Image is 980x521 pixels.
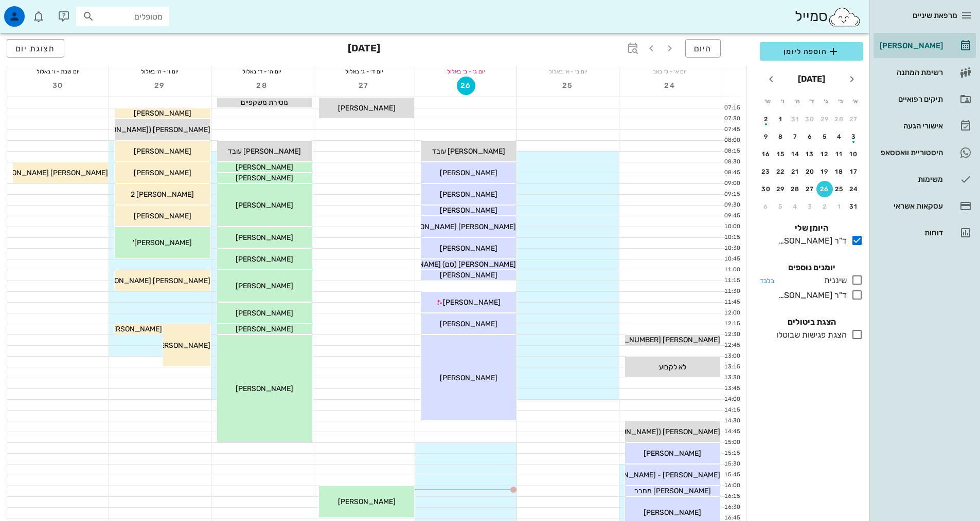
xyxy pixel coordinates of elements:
[559,77,577,95] button: 25
[760,277,774,285] small: בלבד
[913,11,957,20] span: מרפאת שיניים
[721,104,742,113] div: 07:15
[790,92,804,110] th: ה׳
[440,271,497,280] span: [PERSON_NAME]
[878,42,943,50] div: [PERSON_NAME]
[598,427,720,436] span: [PERSON_NAME] ([PERSON_NAME])
[874,33,976,58] a: [PERSON_NAME]
[721,341,742,350] div: 12:45
[721,460,742,469] div: 15:30
[134,212,191,220] span: [PERSON_NAME]
[253,81,271,90] span: 28
[773,151,789,158] div: 15
[598,471,720,479] span: [PERSON_NAME] - [PERSON_NAME]
[846,181,862,197] button: 24
[787,185,804,193] div: 28
[787,146,804,162] button: 14
[721,417,742,425] div: 14:30
[721,427,742,436] div: 14:45
[773,198,789,215] button: 5
[802,163,818,180] button: 20
[787,163,804,180] button: 21
[721,406,742,415] div: 14:15
[253,77,271,95] button: 28
[878,68,943,77] div: רשימת המתנה
[816,181,833,197] button: 26
[846,146,862,162] button: 10
[758,133,774,140] div: 9
[236,201,293,210] span: [PERSON_NAME]
[659,363,686,371] span: לא לקבוע
[236,174,293,182] span: [PERSON_NAME]
[802,111,818,127] button: 30
[760,262,863,274] h4: יומנים נוספים
[440,320,497,328] span: [PERSON_NAME]
[831,133,848,140] div: 4
[878,229,943,237] div: דוחות
[721,233,742,242] div: 10:15
[831,151,848,158] div: 11
[816,151,833,158] div: 12
[816,146,833,162] button: 12
[773,116,789,123] div: 1
[787,198,804,215] button: 4
[795,6,861,28] div: סמייל
[773,133,789,140] div: 8
[874,194,976,218] a: עסקאות אשראי
[831,168,848,175] div: 18
[721,201,742,210] div: 09:30
[721,363,742,371] div: 13:15
[773,128,789,145] button: 8
[773,181,789,197] button: 29
[846,198,862,215] button: 31
[775,92,789,110] th: ו׳
[559,81,577,90] span: 25
[661,77,679,95] button: 24
[153,341,210,350] span: [PERSON_NAME]
[721,438,742,447] div: 15:00
[773,111,789,127] button: 1
[760,222,863,234] h4: היומן שלי
[878,202,943,210] div: עסקאות אשראי
[236,384,293,393] span: [PERSON_NAME]
[313,66,415,77] div: יום ד׳ - ג׳ באלול
[787,133,804,140] div: 7
[721,471,742,479] div: 15:45
[831,128,848,145] button: 4
[383,260,516,269] span: [PERSON_NAME] (סם) [PERSON_NAME]
[758,181,774,197] button: 30
[774,289,847,302] div: ד"ר [PERSON_NAME]
[761,92,774,110] th: ש׳
[787,168,804,175] div: 21
[721,158,742,166] div: 08:30
[802,181,818,197] button: 27
[415,66,516,77] div: יום ג׳ - ב׳ באלול
[773,163,789,180] button: 22
[802,185,818,193] div: 27
[236,255,293,264] span: [PERSON_NAME]
[760,316,863,328] h4: הצגת ביטולים
[15,44,56,53] span: תצוגת יום
[816,111,833,127] button: 29
[758,203,774,210] div: 6
[831,116,848,123] div: 28
[846,116,862,123] div: 27
[721,212,742,220] div: 09:45
[828,7,861,27] img: SmileCloud logo
[787,181,804,197] button: 28
[816,128,833,145] button: 5
[399,222,516,231] span: [PERSON_NAME] [PERSON_NAME]
[440,374,497,382] span: [PERSON_NAME]
[49,77,67,95] button: 30
[721,384,742,393] div: 13:45
[802,116,818,123] div: 30
[228,147,301,156] span: [PERSON_NAME] עובד
[758,116,774,123] div: 2
[721,503,742,512] div: 16:30
[236,163,293,172] span: [PERSON_NAME]
[721,395,742,404] div: 14:00
[874,140,976,165] a: תגהיסטוריית וואטסאפ
[694,44,712,53] span: היום
[758,151,774,158] div: 16
[787,151,804,158] div: 14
